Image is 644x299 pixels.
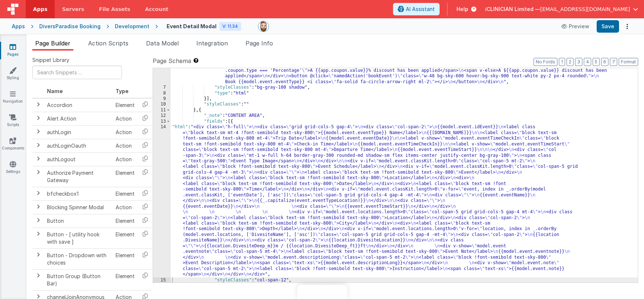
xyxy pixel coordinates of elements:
[584,58,591,66] button: 4
[485,5,540,13] span: iCLINICIAN Limited —
[575,58,582,66] button: 3
[113,166,138,187] td: Element
[39,23,101,30] div: DiversParadise Booking
[44,200,113,214] td: Blocking Spinner Modal
[622,21,632,32] button: Options
[44,248,113,269] td: Button - Dropdown with choices
[32,66,122,79] input: Search Snippets ...
[32,56,69,64] span: Snippet Library
[44,112,113,125] td: Alert Action
[153,119,171,124] div: 13
[44,166,113,187] td: Authorize Payment Gateway
[44,125,113,139] td: authLogin
[113,112,138,125] td: Action
[167,23,217,29] h4: Event Detail Modal
[116,88,128,94] span: Type
[62,5,84,13] span: Servers
[113,152,138,166] td: Action
[113,125,138,139] td: Action
[610,58,617,66] button: 7
[219,22,241,31] div: V: 11.34
[113,139,138,152] td: Action
[153,124,171,277] div: 14
[44,187,113,200] td: bfcheckbox1
[619,58,638,66] button: Format
[153,56,191,65] span: Page Schema
[534,58,557,66] button: No Folds
[44,139,113,152] td: authLoginOauth
[540,5,630,13] span: [EMAIL_ADDRESS][DOMAIN_NAME]
[113,248,138,269] td: Element
[196,40,228,47] span: Integration
[567,58,574,66] button: 2
[47,88,63,94] span: Name
[12,23,25,30] div: Apps
[153,91,171,96] div: 8
[153,85,171,90] div: 7
[113,187,138,200] td: Element
[88,40,128,47] span: Action Scripts
[153,107,171,113] div: 11
[44,214,113,228] td: Button
[153,277,171,283] div: 15
[44,269,113,290] td: Button Group (Button Bar)
[146,40,179,47] span: Data Model
[456,5,468,13] span: Help
[601,58,608,66] button: 6
[153,96,171,101] div: 9
[559,58,565,66] button: 1
[593,58,600,66] button: 5
[406,5,435,13] span: AI Assistant
[393,3,440,15] button: AI Assistant
[113,269,138,290] td: Element
[113,200,138,214] td: Action
[33,5,47,13] span: Apps
[35,40,70,47] span: Page Builder
[115,23,149,30] div: Development
[44,228,113,248] td: Button - [ utility hook with save ]
[153,56,171,85] div: 6
[113,228,138,248] td: Element
[597,20,619,33] button: Save
[99,5,131,13] span: File Assets
[485,5,638,13] button: iCLINICIAN Limited — [EMAIL_ADDRESS][DOMAIN_NAME]
[44,98,113,112] td: Accordion
[44,152,113,166] td: authLogout
[245,40,273,47] span: Page Info
[113,98,138,112] td: Element
[153,113,171,118] div: 12
[557,21,594,32] button: Preview
[258,21,269,32] img: 338b8ff906eeea576da06f2fc7315c1b
[153,101,171,107] div: 10
[113,214,138,228] td: Element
